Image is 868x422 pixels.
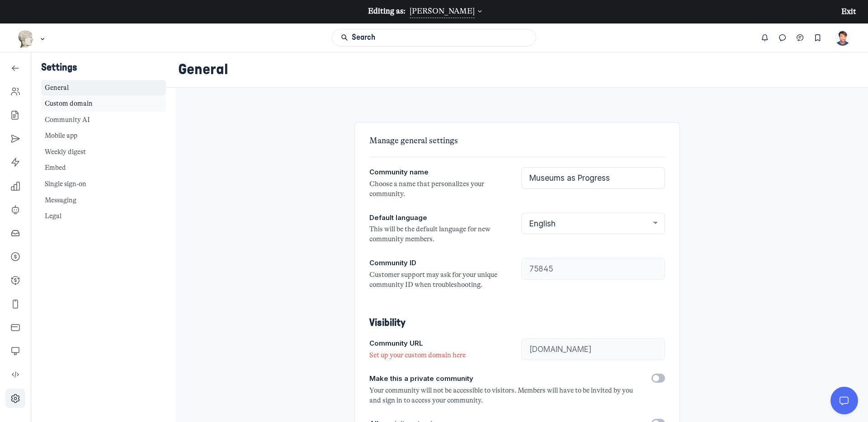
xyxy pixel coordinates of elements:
span: Exit [841,7,856,16]
button: User menu options [835,30,851,46]
a: Set up your custom domain here [369,351,466,359]
img: Museums as Progress logo [18,30,34,48]
button: Search [332,29,536,47]
input: [missing "en.settings.general.id.id_placeholder" translation] [521,258,665,280]
h5: Settings [41,62,166,74]
input: Community name [521,167,665,189]
button: Bookmarks [809,29,826,47]
div: This will be the default language for new community members. [369,225,513,244]
div: Manage general settings [369,135,665,147]
div: Your community will not be accessible to visitors. Members will have to be invited by you and sig... [369,386,644,406]
button: Notifications [756,29,774,47]
input: my-community [521,338,665,360]
a: Embed [41,160,166,176]
span: Community ID [369,258,416,268]
button: Direct messages [774,29,792,47]
header: Page Header [166,52,868,88]
a: Legal [41,209,166,225]
a: Messaging [41,192,166,208]
a: Single sign-on [41,177,166,192]
span: Community name [369,167,429,178]
a: General [41,80,166,96]
button: Exit [841,5,856,18]
span: Editing as: [368,7,406,15]
button: Museums as Progress logo [18,29,47,49]
a: Mobile app [41,128,166,144]
a: Custom domain [41,96,166,112]
button: Chat threads [792,29,809,47]
h5: Visibility [369,317,665,329]
span: [PERSON_NAME] [410,7,475,15]
h1: General [178,61,849,79]
span: Make this a private community [369,374,473,384]
div: Choose a name that personalizes your community. [369,179,513,199]
a: Weekly digest [41,144,166,160]
button: Editing as: [410,5,485,18]
a: Community AI [41,112,166,128]
button: Circle support widget [830,387,858,414]
span: Default language [369,213,427,223]
span: Community URL [369,338,423,349]
div: Customer support may ask for your unique community ID when troubleshooting. [369,270,513,290]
